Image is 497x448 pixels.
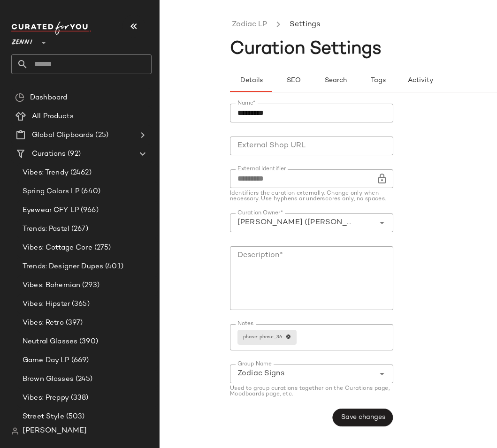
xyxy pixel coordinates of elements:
span: (338) [69,393,89,403]
span: (92) [66,149,81,159]
img: cfy_white_logo.C9jOOHJF.svg [11,22,91,35]
span: Activity [407,77,433,84]
span: Curation Settings [230,40,382,59]
i: Open [376,368,388,380]
span: Vibes: Preppy [23,393,69,403]
span: Tags [370,77,385,84]
span: Eyewear CFY LP [23,205,79,216]
div: Used to group curations together on the Curations page, Moodboards page, etc. [230,386,393,397]
span: (293) [80,280,99,291]
span: Vibes: Bohemian [23,280,80,291]
button: Save changes [332,409,393,426]
span: Zenni [11,32,32,49]
div: Identifiers the curation externally. Change only when necessary. Use hyphens or underscores only,... [230,191,393,202]
span: Vibes: Cottage Core [23,243,92,253]
span: Save changes [340,414,385,421]
span: All Products [32,111,74,122]
span: phase: phase_36 [243,334,286,341]
span: (397) [64,318,83,328]
span: Street Style [23,411,64,422]
span: (401) [103,261,123,272]
span: Vibes: Hipster [23,299,70,310]
img: svg%3e [11,427,19,435]
span: (669) [69,355,89,366]
span: Vibes: Retro [23,318,64,328]
li: Settings [288,19,322,31]
span: (25) [93,130,108,141]
span: Trends: Pastel [23,224,69,235]
span: (365) [70,299,90,310]
img: svg%3e [15,93,24,102]
span: (640) [79,186,100,197]
span: (503) [64,411,85,422]
span: (275) [92,243,111,253]
span: Global Clipboards [32,130,93,141]
i: Open [376,217,388,228]
span: Game Day LP [23,355,69,366]
span: SEO [286,77,300,84]
a: Zodiac LP [232,19,267,31]
span: Spring Colors LP [23,186,79,197]
span: Vibes: Trendy [23,167,69,178]
span: (245) [74,374,93,385]
span: Brown Glasses [23,374,74,385]
span: Search [324,77,347,84]
span: (390) [77,336,98,347]
span: Curations [32,149,66,159]
span: Neutral Glasses [23,336,77,347]
span: (966) [79,205,99,216]
span: Details [239,77,262,84]
span: [PERSON_NAME] [23,425,87,437]
span: Trends: Designer Dupes [23,261,103,272]
span: (267) [69,224,88,235]
span: Dashboard [30,92,67,103]
span: (2462) [69,167,92,178]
